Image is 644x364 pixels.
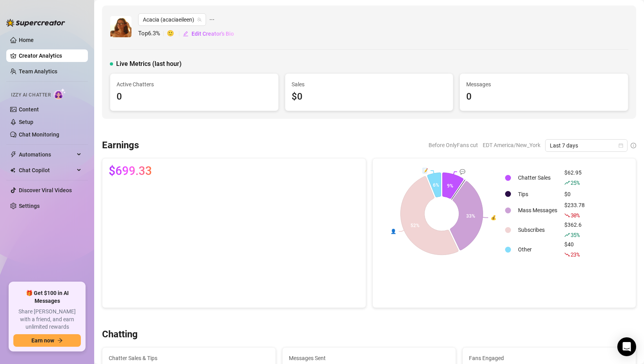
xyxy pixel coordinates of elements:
[571,211,580,219] span: 30 %
[564,168,585,187] div: $62.95
[54,88,66,100] img: AI Chatter
[429,139,478,151] span: Before OnlyFans cut
[57,338,63,343] span: arrow-right
[110,16,131,37] img: Acacia
[469,354,629,362] span: Fans Engaged
[19,203,40,209] a: Settings
[289,354,449,362] span: Messages Sent
[491,214,496,220] text: 💰
[571,179,580,186] span: 25 %
[483,139,540,151] span: EDT America/New_York
[515,168,560,187] td: Chatter Sales
[564,201,585,220] div: $233.78
[515,188,560,200] td: Tips
[618,143,623,148] span: calendar
[13,289,81,305] span: 🎁 Get $100 in AI Messages
[109,165,152,177] span: $699.33
[197,17,202,22] span: team
[564,252,570,257] span: fall
[19,37,34,43] a: Home
[422,167,428,173] text: 📝
[19,148,75,161] span: Automations
[571,231,580,238] span: 35 %
[564,213,570,218] span: fall
[13,308,81,331] span: Share [PERSON_NAME] with a friend, and earn unlimited rewards
[19,49,82,62] a: Creator Analytics
[11,91,51,99] span: Izzy AI Chatter
[19,106,39,113] a: Content
[564,180,570,186] span: rise
[117,89,272,104] div: 0
[102,139,139,152] h3: Earnings
[143,14,201,25] span: Acacia (acaciaeileen)
[19,187,72,193] a: Discover Viral Videos
[116,59,182,69] span: Live Metrics (last hour)
[466,89,622,104] div: 0
[10,151,16,158] span: thunderbolt
[209,13,215,26] span: ellipsis
[109,354,269,362] span: Chatter Sales & Tips
[550,140,623,151] span: Last 7 days
[466,80,622,89] span: Messages
[138,29,167,38] span: Top 6.3 %
[459,168,465,174] text: 💬
[6,19,65,27] img: logo-BBDzfeDw.svg
[19,131,59,138] a: Chat Monitoring
[390,228,396,234] text: 👤
[102,328,138,341] h3: Chatting
[13,334,81,347] button: Earn nowarrow-right
[182,27,234,40] button: Edit Creator's Bio
[19,119,33,125] a: Setup
[515,240,560,259] td: Other
[515,201,560,220] td: Mass Messages
[564,232,570,238] span: rise
[192,31,234,37] span: Edit Creator's Bio
[117,80,272,89] span: Active Chatters
[515,220,560,239] td: Subscribes
[19,164,75,177] span: Chat Copilot
[571,251,580,258] span: 23 %
[564,240,585,259] div: $40
[31,337,54,344] span: Earn now
[19,68,57,75] a: Team Analytics
[617,337,636,356] div: Open Intercom Messenger
[564,220,585,239] div: $362.6
[292,89,447,104] div: $0
[631,143,636,148] span: info-circle
[292,80,447,89] span: Sales
[564,190,585,198] div: $0
[10,167,15,173] img: Chat Copilot
[167,29,182,38] span: 🙂
[183,31,188,36] span: edit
